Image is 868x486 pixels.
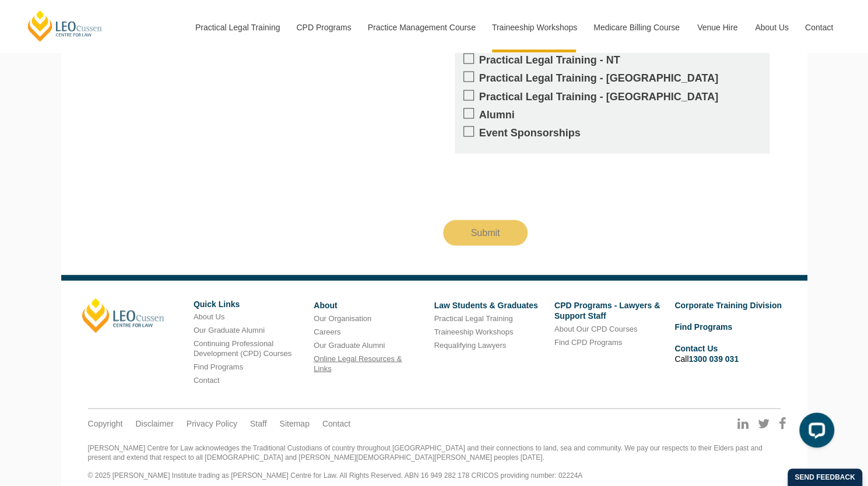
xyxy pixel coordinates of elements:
[688,2,746,52] a: Venue Hire
[322,418,350,428] a: Contact
[194,300,305,308] h6: Quick Links
[463,71,761,84] label: Practical Legal Training - [GEOGRAPHIC_DATA]
[443,163,620,208] iframe: reCAPTCHA
[688,354,739,363] a: 1300 039 031
[314,354,402,372] a: Online Legal Resources & Links
[194,375,220,384] a: Contact
[88,443,781,480] div: [PERSON_NAME] Centre for Law acknowledges the Traditional Custodians of country throughout [GEOGR...
[796,2,842,52] a: Contact
[434,300,537,309] a: Law Students & Graduates
[434,340,506,349] a: Requalifying Lawyers
[194,362,243,371] a: Find Programs
[463,108,761,121] label: Alumni
[463,53,761,66] label: Practical Legal Training - NT
[187,2,288,52] a: Practical Legal Training
[187,418,237,428] a: Privacy Policy
[434,314,512,322] a: Practical Legal Training
[359,2,483,52] a: Practice Management Course
[314,340,385,349] a: Our Graduate Alumni
[434,327,513,336] a: Traineeship Workshops
[463,126,761,139] label: Event Sponsorships
[483,2,585,52] a: Traineeship Workshops
[194,312,224,321] a: About Us
[82,298,164,333] a: [PERSON_NAME]
[135,418,173,428] a: Disclaimer
[194,325,265,334] a: Our Graduate Alumni
[554,300,660,320] a: CPD Programs - Lawyers & Support Staff
[790,408,839,457] iframe: LiveChat chat widget
[287,2,359,52] a: CPD Programs
[443,220,528,245] input: Submit
[674,322,732,331] a: Find Programs
[674,341,786,365] li: Call
[314,327,340,336] a: Careers
[314,300,337,309] a: About
[279,418,309,428] a: Sitemap
[26,9,104,43] a: [PERSON_NAME] Centre for Law
[746,2,796,52] a: About Us
[314,314,371,322] a: Our Organisation
[585,2,688,52] a: Medicare Billing Course
[194,339,291,357] a: Continuing Professional Development (CPD) Courses
[554,337,622,346] a: Find CPD Programs
[463,90,761,103] label: Practical Legal Training - [GEOGRAPHIC_DATA]
[250,418,267,428] a: Staff
[554,324,637,333] a: About Our CPD Courses
[88,418,123,428] a: Copyright
[674,343,718,353] a: Contact Us
[674,300,782,309] a: Corporate Training Division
